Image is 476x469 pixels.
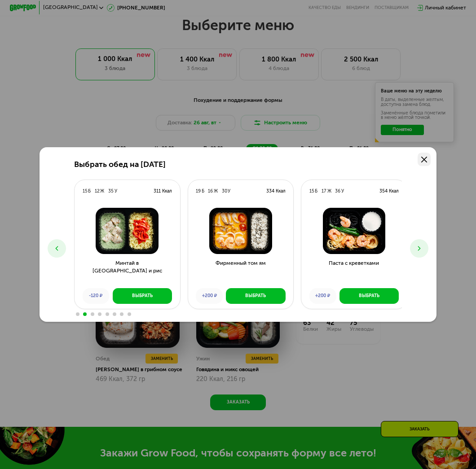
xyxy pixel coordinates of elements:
[327,188,331,195] div: Ж
[132,293,153,299] div: Выбрать
[188,259,294,283] h3: Фирменный том ям
[113,288,172,304] button: Выбрать
[315,188,317,195] div: Б
[226,288,285,304] button: Выбрать
[83,288,110,304] div: -120 ₽
[75,259,180,283] h3: Минтай в [GEOGRAPHIC_DATA] и рис
[95,188,100,195] div: 12
[83,188,88,195] div: 15
[100,188,104,195] div: Ж
[341,188,344,195] div: У
[339,288,399,304] button: Выбрать
[266,188,286,195] div: 334 Ккал
[202,188,204,195] div: Б
[74,160,166,169] h2: Выбрать обед на [DATE]
[359,293,379,299] div: Выбрать
[88,188,91,195] div: Б
[196,288,223,304] div: +200 ₽
[309,288,336,304] div: +200 ₽
[307,208,401,254] img: Паста с креветками
[301,259,407,283] h3: Паста с креветками
[228,188,230,195] div: У
[379,188,399,195] div: 354 Ккал
[196,188,201,195] div: 19
[154,188,172,195] div: 311 Ккал
[222,188,227,195] div: 30
[108,188,114,195] div: 35
[309,188,314,195] div: 15
[115,188,117,195] div: У
[322,188,326,195] div: 17
[245,293,266,299] div: Выбрать
[80,208,175,254] img: Минтай в соусе и рис
[193,208,288,254] img: Фирменный том ям
[214,188,218,195] div: Ж
[208,188,213,195] div: 16
[335,188,340,195] div: 36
